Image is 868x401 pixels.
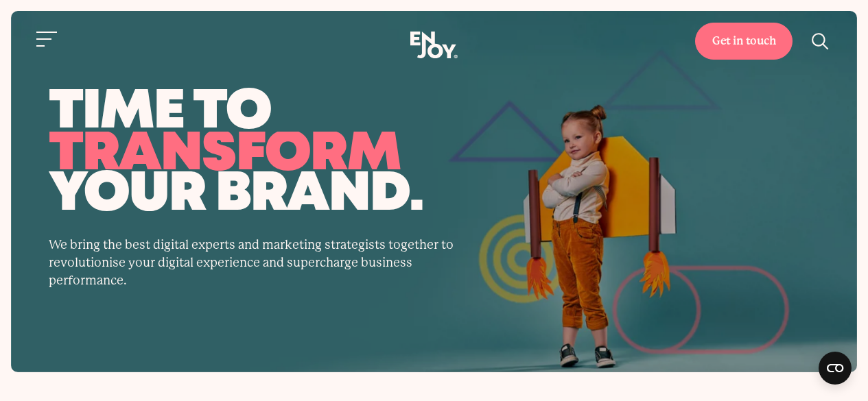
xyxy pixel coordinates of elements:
button: Open CMP widget [819,352,852,385]
span: time to [49,94,820,132]
a: Get in touch [695,23,793,60]
button: Site navigation [33,25,62,53]
button: Site search [806,27,835,56]
span: transform [49,132,401,177]
span: your brand. [49,176,820,214]
p: We bring the best digital experts and marketing strategists together to revolutionise your digita... [49,236,460,289]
